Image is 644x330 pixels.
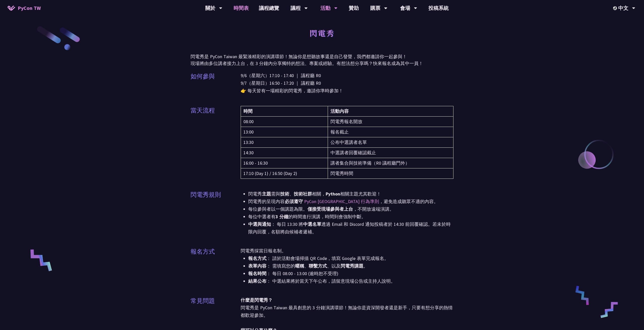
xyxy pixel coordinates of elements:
strong: 報名方式 [248,255,266,261]
strong: 聯繫方式 [309,263,327,269]
td: 中選講者回覆確認截止 [328,148,453,158]
p: 閃電秀是 PyCon Taiwan 最緊湊精彩的演講環節！無論你是想聽故事還是自己發聲，我們都邀請你一起參與！ 現場將由多位講者接力上台，在 3 分鐘內分享獨特的想法、專案或經驗。有想法想分享嗎... [191,53,454,67]
strong: 暱稱 [295,263,304,269]
td: 講者集合與技術準備（R0 議程廳門外） [328,158,453,168]
a: PyCon [GEOGRAPHIC_DATA] 行為準則 [304,199,379,204]
h1: 閃電秀 [309,25,335,40]
p: 報名方式 [191,247,215,256]
th: 活動內容 [328,106,453,117]
strong: 表單內容 [248,263,266,269]
td: 17:10 (Day 1) / 16:50 (Day 2) [241,168,328,179]
strong: 必須遵守 [285,199,303,204]
p: 閃電秀規則 [191,190,221,199]
strong: 技術 [280,191,289,197]
strong: 報名時間 [248,271,266,276]
td: 閃電秀時間 [328,168,453,179]
li: 閃電秀 需與 、 相關， 相關主題尤其歡迎！ [248,190,454,198]
li: ： 每日 08:00 - 13:00 (逾時恕不受理) [248,270,454,277]
li: 每位參與者以一個講題為限。 ，不開放遠端演講。 [248,205,454,213]
p: 當天流程 [191,106,215,115]
th: 時間 [241,106,328,117]
span: PyCon TW [18,4,41,12]
a: PyCon TW [3,2,46,14]
li: ： 需填寫您的 、 、以及 。 [248,262,454,270]
td: 報名截止 [328,127,453,137]
td: 公布中選講者名單 [328,137,453,148]
strong: 閃電秀講題 [341,263,363,269]
strong: 技術社群 [294,191,312,197]
td: 13:00 [241,127,328,137]
p: 如何參與 [191,72,215,81]
strong: 中選與通知 [248,221,271,227]
img: Locale Icon [613,6,618,10]
strong: 結果公布 [248,278,266,284]
p: 閃電秀採當日報名制。 [241,247,454,255]
p: 9/6（星期六）17:10 - 17:40 ｜ 議程廳 R0 9/7（星期日）16:50 - 17:20 ｜ 議程廳 R0 👉 每天皆有一場精彩的閃電秀，邀請你準時參加！ [241,72,454,95]
td: 閃電秀報名開放 [328,117,453,127]
li: 每位中選者有 的時間進行演講，時間到會強制中斷。 [248,213,454,221]
td: 16:00 - 16:30 [241,158,328,168]
strong: 什麼是閃電秀？ [241,297,273,303]
strong: 僅接受現場參與者上台 [307,206,353,212]
td: 13:30 [241,137,328,148]
td: 14:30 [241,148,328,158]
strong: Python [326,191,340,197]
td: 08:00 [241,117,328,127]
li: ： 請於活動會場掃描 QR Code，填寫 Google 表單完成報名。 [248,255,454,262]
strong: 中選名單 [303,221,321,227]
strong: 3 分鐘 [276,214,288,219]
img: Home icon of PyCon TW 2025 [8,6,15,11]
li: ： 每日 13:30 將 透過 Email 和 Discord 通知投稿者於 14:30 前回覆確認。若未於時限內回覆，名額將由候補者遞補。 [248,221,454,236]
strong: 主題 [262,191,271,197]
li: 閃電秀的呈現內容 ，避免造成聽眾不適的內容。 [248,198,454,205]
p: 常見問題 [191,296,215,305]
li: ： 中選結果將於當天下午公布，請留意現場公告或主持人說明。 [248,277,454,285]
